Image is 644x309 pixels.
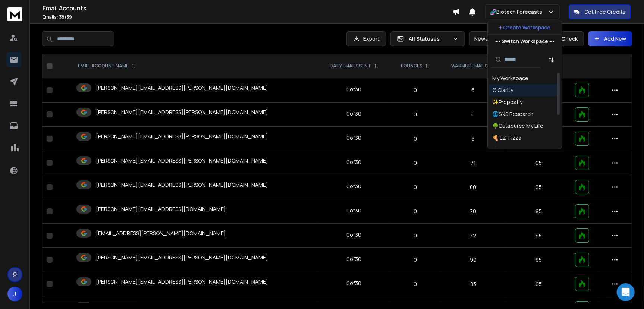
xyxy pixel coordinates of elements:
p: 0 [395,159,435,167]
p: All Statuses [409,35,450,42]
p: [PERSON_NAME][EMAIL_ADDRESS][PERSON_NAME][DOMAIN_NAME] [96,181,268,189]
td: 6 [440,78,507,103]
p: + Create Workspace [499,24,550,31]
p: Get Free Credits [584,8,626,16]
td: 95 [507,151,571,175]
p: 0 [395,86,435,94]
td: 70 [440,199,507,224]
td: 95 [507,248,571,272]
div: 🌐SNS Research [492,110,533,118]
button: Get Free Credits [569,4,631,19]
td: 90 [440,248,507,272]
div: 🌳Outsource My Life [492,122,543,130]
button: Export [346,31,386,46]
div: 🍕 EZ-Pizza [492,134,521,142]
td: 6 [440,103,507,127]
p: 0 [395,256,435,264]
p: DAILY EMAILS SENT [330,63,371,69]
img: logo [7,7,22,21]
button: J [7,287,22,302]
td: 83 [440,272,507,296]
button: + Create Workspace [488,21,562,34]
div: EMAIL ACCOUNT NAME [78,63,136,69]
p: [PERSON_NAME][EMAIL_ADDRESS][PERSON_NAME][DOMAIN_NAME] [96,108,268,116]
p: [PERSON_NAME][EMAIL_ADDRESS][PERSON_NAME][DOMAIN_NAME] [96,133,268,140]
p: [EMAIL_ADDRESS][PERSON_NAME][DOMAIN_NAME] [96,230,226,237]
td: 6 [440,127,507,151]
div: 0 of 30 [347,207,362,214]
p: BOUNCES [401,63,422,69]
div: 0 of 30 [347,280,362,287]
div: 0 of 30 [347,255,362,263]
p: 0 [395,232,435,239]
button: Newest [469,31,518,46]
p: 0 [395,208,435,215]
button: Sort by Sort A-Z [544,52,559,67]
h1: Email Accounts [43,4,452,13]
div: 0 of 30 [347,183,362,190]
td: 95 [507,224,571,248]
td: 71 [440,151,507,175]
td: 72 [440,224,507,248]
div: Open Intercom Messenger [617,283,635,301]
p: [PERSON_NAME][EMAIL_ADDRESS][DOMAIN_NAME] [96,205,226,213]
div: 0 of 30 [347,86,362,93]
div: 👨🏽‍💻 Keep Coders [492,146,532,154]
p: WARMUP EMAILS [452,63,488,69]
div: ✨Propostly [492,98,522,106]
td: 95 [507,272,571,296]
p: Emails : [43,14,452,20]
div: My Workspace [492,75,528,82]
p: 0 [395,111,435,118]
p: 0 [395,135,435,142]
p: 🧬Biotech Forecasts [490,8,545,16]
div: 0 of 30 [347,231,362,239]
div: 0 of 30 [347,134,362,142]
p: [PERSON_NAME][EMAIL_ADDRESS][PERSON_NAME][DOMAIN_NAME] [96,157,268,164]
p: [PERSON_NAME][EMAIL_ADDRESS][PERSON_NAME][DOMAIN_NAME] [96,84,268,92]
p: 0 [395,183,435,191]
button: Add New [588,31,632,46]
p: --- Switch Workspace --- [495,38,555,45]
div: © Clarity [492,86,513,94]
div: 0 of 30 [347,110,362,117]
p: [PERSON_NAME][EMAIL_ADDRESS][PERSON_NAME][DOMAIN_NAME] [96,278,268,286]
td: 80 [440,175,507,199]
p: [PERSON_NAME][EMAIL_ADDRESS][PERSON_NAME][DOMAIN_NAME] [96,254,268,261]
span: 39 / 39 [59,14,72,20]
p: 0 [395,280,435,288]
td: 95 [507,199,571,224]
td: 95 [507,175,571,199]
div: 0 of 30 [347,158,362,166]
